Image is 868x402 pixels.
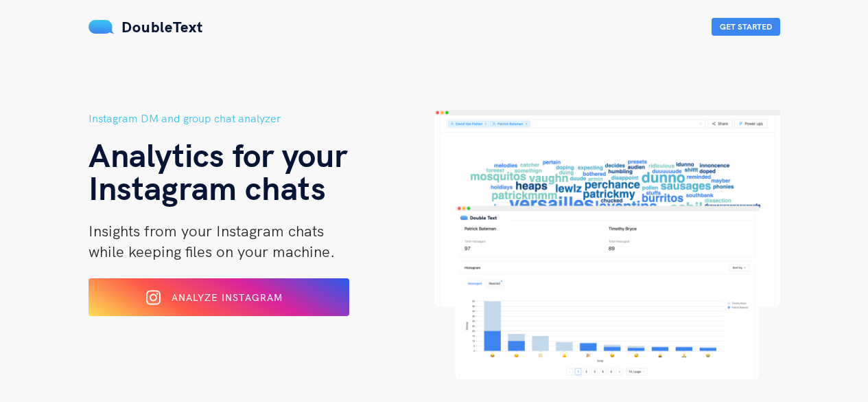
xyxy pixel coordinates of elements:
a: DoubleText [89,17,203,36]
h5: Instagram DM and group chat analyzer [89,110,434,127]
span: Analyze Instagram [172,291,283,304]
img: hero [434,110,780,380]
a: Analyze Instagram [89,296,349,309]
span: while keeping files on your machine. [89,242,335,261]
span: Insights from your Instagram chats [89,221,324,241]
button: Get Started [712,18,780,36]
span: DoubleText [121,17,203,36]
button: Analyze Instagram [89,278,349,316]
span: Instagram chats [89,167,326,208]
img: mS3x8y1f88AAAAABJRU5ErkJggg== [89,20,115,34]
span: Analytics for your [89,134,347,175]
